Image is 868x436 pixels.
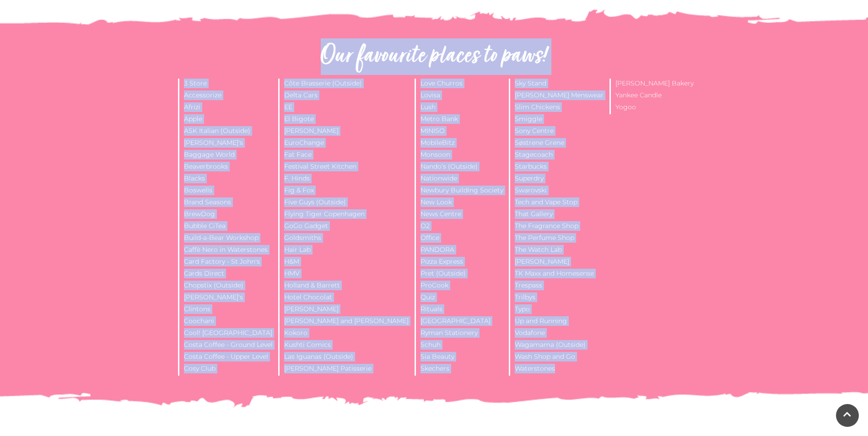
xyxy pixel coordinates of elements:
[278,245,410,257] li: Hair Lab
[509,162,605,174] li: Starbucks
[415,364,505,376] li: Skechers
[278,197,410,209] li: Five Guys (Outside)
[178,316,274,328] li: Coochani
[415,281,505,292] li: ProCook
[609,79,695,90] li: [PERSON_NAME] Bakery
[278,352,410,364] li: Las Iguanas (Outside)
[509,245,605,257] li: The Watch Lab
[278,340,410,352] li: Kushti Comics
[278,304,410,316] li: [PERSON_NAME]
[415,162,505,174] li: Nando’s (Outside)
[278,90,410,102] li: Delta Cars
[415,197,505,209] li: New Look
[509,304,605,316] li: Typo
[509,138,605,150] li: Søstrene Grene
[278,281,410,292] li: Holland & Barrett
[509,328,605,340] li: Vodafone
[509,233,605,245] li: The Perfume Shop
[278,138,410,150] li: EuroChange
[178,174,274,186] li: Blacks
[278,364,410,376] li: [PERSON_NAME] Patisserie
[415,126,505,138] li: MINISO
[415,352,505,364] li: Sia Beauty
[178,102,274,114] li: Afrizi
[415,138,505,150] li: MobileBitz
[509,352,605,364] li: Wash Shop and Go
[509,221,605,233] li: The Fragrance Shop
[509,186,605,197] li: Swarovski
[415,90,505,102] li: Lovisa
[415,150,505,162] li: Monsoon
[278,114,410,126] li: El Bigote
[509,209,605,221] li: That Gallery
[278,269,410,281] li: HMV
[178,186,274,197] li: Boswells
[178,162,274,174] li: Beaverbrooks
[278,328,410,340] li: Kokoro
[509,174,605,186] li: Superdry
[278,162,410,174] li: Festival Street Kitchen
[278,292,410,304] li: Hotel Chocolat
[509,79,605,90] li: Sky Stand
[278,233,410,245] li: Goldsmiths
[278,79,410,90] li: Côte Brasserie (Outside)
[178,126,274,138] li: ASK Italian (Outside)
[509,364,605,376] li: Waterstones
[178,197,274,209] li: Brand Seasons
[415,233,505,245] li: Office
[509,281,605,292] li: Trespass
[178,150,274,162] li: Baggage World
[415,245,505,257] li: PANDORA
[278,102,410,114] li: EE
[178,281,274,292] li: Chopstix (Outside)
[509,292,605,304] li: Trilbys
[509,316,605,328] li: Up and Running
[178,304,274,316] li: Clintons
[509,197,605,209] li: Tech and Vape Stop
[415,316,505,328] li: [GEOGRAPHIC_DATA]
[415,79,505,90] li: Love Churros
[178,328,274,340] li: Cool! [GEOGRAPHIC_DATA]
[178,352,274,364] li: Costa Coffee - Upper Level
[509,114,605,126] li: Smiggle
[609,90,695,102] li: Yankee Candle
[178,79,274,90] li: 3 Store
[509,340,605,352] li: Wagamama (Outside)
[178,245,274,257] li: Caffè Nero in Waterstones
[278,257,410,269] li: H&M
[415,340,505,352] li: Schuh
[278,186,410,197] li: Fig & Fox
[609,102,695,114] li: Yogoo
[509,150,605,162] li: Stagecoach
[415,174,505,186] li: Nationwide
[178,269,274,281] li: Cards Direct
[278,316,410,328] li: [PERSON_NAME] and [PERSON_NAME]
[278,221,410,233] li: GoGo Gadget
[415,292,505,304] li: Quiz
[415,304,505,316] li: Rituals
[415,114,505,126] li: Metro Bank
[178,340,274,352] li: Costa Coffee - Ground Level
[180,42,688,71] h2: Our favourite places to paws!
[278,126,410,138] li: [PERSON_NAME]
[278,150,410,162] li: Fat Face
[178,292,274,304] li: [PERSON_NAME]'s
[509,257,605,269] li: [PERSON_NAME]
[178,257,274,269] li: Card Factory - St John's
[278,174,410,186] li: F. Hinds
[415,209,505,221] li: News Centre
[509,90,605,102] li: [PERSON_NAME] Menswear
[178,138,274,150] li: [PERSON_NAME]'s
[178,221,274,233] li: Bubble CiTea
[415,186,505,197] li: Newbury Building Society
[415,328,505,340] li: Ryman Stationery
[415,257,505,269] li: Pizza Express
[278,209,410,221] li: Flying Tiger Copenhagen
[415,269,505,281] li: Pret (Outside)
[509,126,605,138] li: Sony Centre
[415,102,505,114] li: Lush
[178,209,274,221] li: BrewDog
[178,114,274,126] li: Apple
[178,233,274,245] li: Build-a-Bear Workshop
[415,221,505,233] li: O2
